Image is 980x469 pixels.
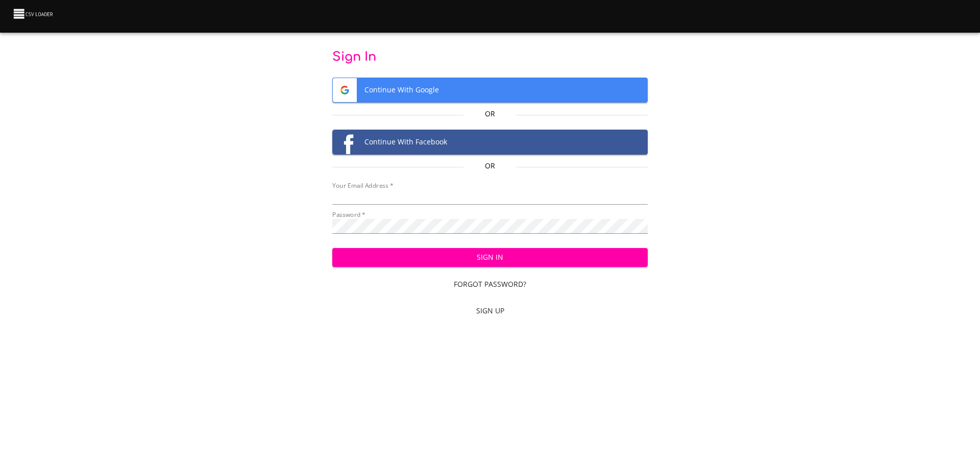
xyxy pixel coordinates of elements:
span: Sign Up [336,305,644,317]
a: Forgot Password? [332,275,648,294]
button: Sign In [332,248,648,267]
button: Google logoContinue With Google [332,78,648,103]
img: Facebook logo [333,130,357,154]
span: Continue With Facebook [333,130,648,154]
a: Sign Up [332,302,648,320]
span: Continue With Google [333,78,648,102]
button: Facebook logoContinue With Facebook [332,130,648,155]
p: Or [463,109,516,119]
p: Sign In [332,49,648,65]
label: Your Email Address [332,183,393,189]
p: Or [463,161,516,171]
img: CSV Loader [12,7,55,21]
label: Password [332,212,365,218]
img: Google logo [333,78,357,102]
span: Sign In [340,251,640,264]
span: Forgot Password? [336,278,644,291]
